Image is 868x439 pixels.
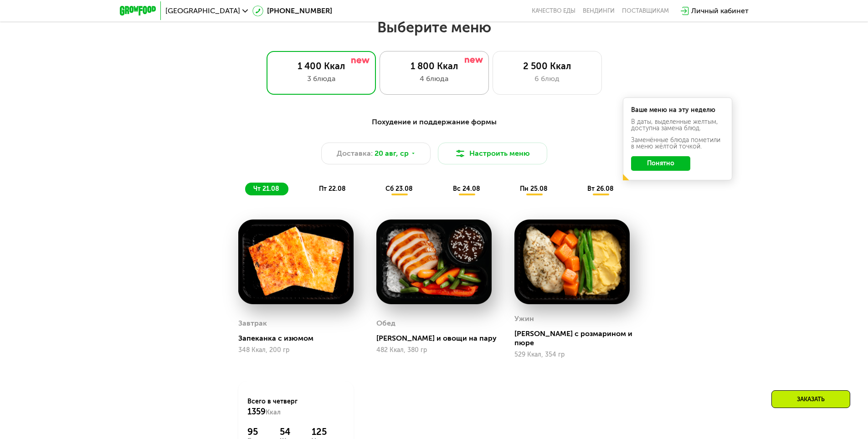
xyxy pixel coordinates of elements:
span: 1359 [247,407,266,417]
span: вт 26.08 [587,185,614,193]
a: Вендинги [583,7,615,15]
h2: Выберите меню [29,18,839,36]
div: Обед [376,316,395,330]
button: Понятно [631,156,690,171]
span: вс 24.08 [453,185,480,193]
div: 529 Ккал, 354 гр [514,351,630,358]
div: Завтрак [238,316,267,330]
div: 348 Ккал, 200 гр [238,347,354,354]
div: [PERSON_NAME] с розмарином и пюре [514,329,637,347]
div: 95 [247,426,268,437]
span: чт 21.08 [253,185,279,193]
span: Доставка: [337,148,373,159]
div: поставщикам [622,7,669,15]
span: Ккал [266,408,281,416]
div: Похудение и поддержание формы [164,117,704,128]
div: Заменённые блюда пометили в меню жёлтой точкой. [631,137,724,150]
div: Ваше меню на эту неделю [631,107,724,113]
div: 1 800 Ккал [389,61,479,71]
span: пт 22.08 [319,185,346,193]
div: 2 500 Ккал [502,61,592,71]
div: [PERSON_NAME] и овощи на пару [376,334,499,343]
div: 482 Ккал, 380 гр [376,347,492,354]
button: Настроить меню [438,143,547,164]
div: В даты, выделенные желтым, доступна замена блюд. [631,119,724,132]
div: Заказать [771,390,850,408]
div: 6 блюд [502,73,592,84]
div: Ужин [514,312,534,326]
div: 125 [312,426,344,437]
div: 3 блюда [276,73,366,84]
a: Качество еды [532,7,575,15]
span: [GEOGRAPHIC_DATA] [165,7,240,15]
span: сб 23.08 [385,185,413,193]
div: Запеканка с изюмом [238,334,361,343]
div: Всего в четверг [247,397,344,417]
div: 1 400 Ккал [276,61,366,71]
div: 4 блюда [389,73,479,84]
div: 54 [280,426,300,437]
div: Личный кабинет [691,5,749,16]
a: [PHONE_NUMBER] [252,5,332,16]
span: пн 25.08 [520,185,548,193]
span: 20 авг, ср [375,148,409,159]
